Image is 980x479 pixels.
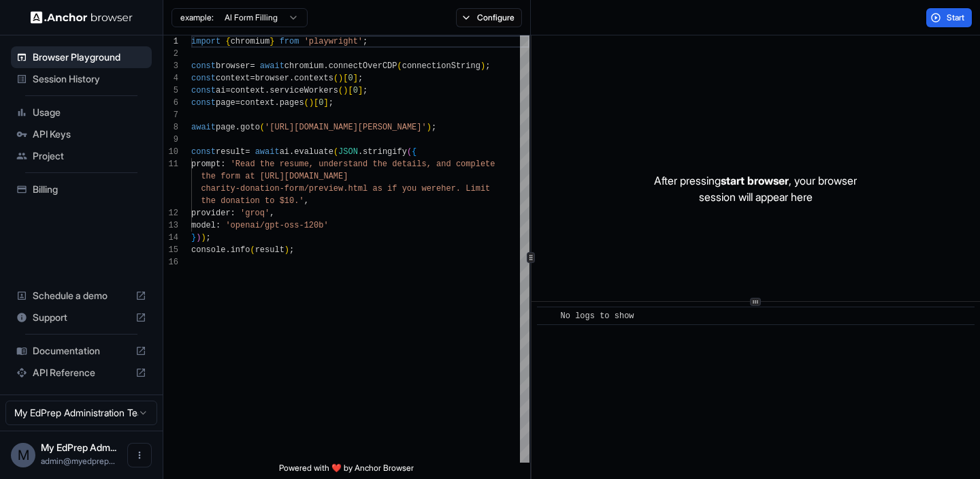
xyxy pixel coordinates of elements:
[163,72,178,84] div: 4
[280,98,304,108] span: pages
[250,61,255,71] span: =
[240,123,260,132] span: goto
[216,147,245,157] span: result
[231,86,265,95] span: context
[269,208,274,218] span: ,
[201,196,304,206] span: the donation to $10.'
[476,159,495,169] span: lete
[33,72,146,86] span: Session History
[353,86,358,95] span: 0
[206,233,211,243] span: ;
[235,98,240,108] span: =
[201,172,348,181] span: the form at [URL][DOMAIN_NAME]
[216,98,235,108] span: page
[216,74,250,83] span: context
[231,245,250,255] span: info
[127,443,152,467] button: Open menu
[11,179,152,200] div: Billing
[33,311,130,324] span: Support
[343,74,348,83] span: [
[348,86,353,95] span: [
[33,50,146,64] span: Browser Playground
[163,84,178,97] div: 5
[33,106,146,119] span: Usage
[304,196,309,206] span: ,
[11,68,152,90] div: Session History
[163,146,178,158] div: 10
[11,285,152,307] div: Schedule a demo
[240,98,274,108] span: context
[255,74,289,83] span: browser
[338,74,343,83] span: )
[11,340,152,362] div: Documentation
[191,159,220,169] span: prompt
[33,366,130,380] span: API Reference
[163,244,178,256] div: 15
[216,123,235,132] span: page
[163,232,178,244] div: 14
[163,121,178,134] div: 8
[11,443,35,467] div: M
[363,86,367,95] span: ;
[191,98,216,108] span: const
[260,123,265,132] span: (
[304,37,363,46] span: 'playwright'
[363,147,407,157] span: stringify
[338,86,343,95] span: (
[358,147,363,157] span: .
[412,147,416,157] span: {
[231,208,235,218] span: :
[265,86,269,95] span: .
[191,221,216,230] span: model
[245,147,250,157] span: =
[33,289,130,303] span: Schedule a demo
[294,74,333,83] span: contexts
[33,127,146,141] span: API Keys
[269,86,338,95] span: serviceWorkers
[163,207,178,219] div: 12
[163,48,178,60] div: 2
[289,74,294,83] span: .
[191,233,196,243] span: }
[225,86,230,95] span: =
[11,46,152,68] div: Browser Playground
[329,61,397,71] span: connectOverCDP
[284,61,324,71] span: chromium
[363,37,367,46] span: ;
[485,61,490,71] span: ;
[279,463,414,479] span: Powered with ❤️ by Anchor Browser
[163,158,178,170] div: 11
[353,74,358,83] span: ]
[240,208,269,218] span: 'groq'
[163,109,178,121] div: 7
[191,208,231,218] span: provider
[456,8,522,27] button: Configure
[225,245,230,255] span: .
[41,456,115,466] span: admin@myedprep.com
[231,159,476,169] span: 'Read the resume, understand the details, and comp
[255,147,280,157] span: await
[274,98,279,108] span: .
[191,37,220,46] span: import
[654,172,857,205] p: After pressing , your browser session will appear here
[191,74,216,83] span: const
[180,12,214,23] span: example:
[191,245,225,255] span: console
[304,98,309,108] span: (
[348,74,353,83] span: 0
[216,221,220,230] span: :
[201,184,441,194] span: charity-donation-form/preview.html as if you were
[323,98,328,108] span: ]
[260,61,284,71] span: await
[201,233,206,243] span: )
[358,74,363,83] span: ;
[191,123,216,132] span: await
[289,147,294,157] span: .
[31,11,133,24] img: Anchor Logo
[269,37,274,46] span: }
[402,61,480,71] span: connectionString
[358,86,363,95] span: ]
[41,442,116,453] span: My EdPrep Administration
[225,221,328,230] span: 'openai/gpt-oss-120b'
[333,147,338,157] span: (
